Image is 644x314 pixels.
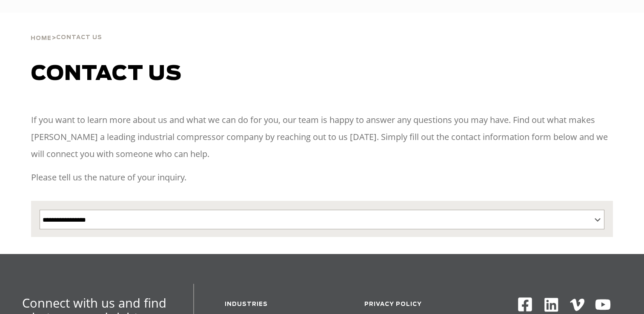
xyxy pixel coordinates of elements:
div: > [31,13,102,45]
a: Industries [225,302,268,307]
a: Privacy Policy [364,302,422,307]
p: If you want to learn more about us and what we can do for you, our team is happy to answer any qu... [31,111,613,163]
img: Youtube [595,297,611,313]
img: Vimeo [570,299,584,311]
img: Linkedin [543,297,560,313]
a: Home [31,34,52,42]
img: Facebook [517,297,533,312]
p: Please tell us the nature of your inquiry. [31,169,613,186]
span: Contact Us [56,35,102,40]
span: Home [31,36,52,41]
span: Contact us [31,64,182,84]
